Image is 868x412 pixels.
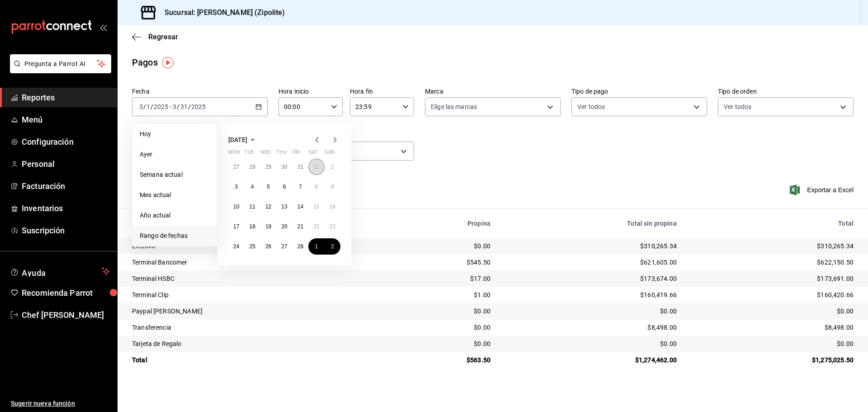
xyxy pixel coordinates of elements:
[292,149,300,159] abbr: Friday
[325,179,340,195] button: February 9, 2025
[244,159,260,175] button: January 28, 2025
[308,159,324,175] button: February 1, 2025
[22,158,110,170] span: Personal
[22,136,110,148] span: Configuración
[331,164,334,170] abbr: February 2, 2025
[24,59,97,69] span: Pregunta a Parrot AI
[132,355,379,365] div: Total
[260,159,276,175] button: January 29, 2025
[505,323,677,332] div: $8,498.00
[233,223,239,230] abbr: February 17, 2025
[505,220,677,227] div: Total sin propina
[308,238,324,255] button: March 1, 2025
[297,164,303,170] abbr: January 31, 2025
[325,238,340,255] button: March 2, 2025
[325,159,340,175] button: February 2, 2025
[22,309,110,321] span: Chef [PERSON_NAME]
[308,149,317,159] abbr: Saturday
[281,243,287,250] abbr: February 27, 2025
[691,339,854,348] div: $0.00
[146,103,151,110] input: --
[228,218,244,235] button: February 17, 2025
[299,184,302,190] abbr: February 7, 2025
[505,307,677,316] div: $0.00
[132,56,158,69] div: Pagos
[22,224,110,237] span: Suscripción
[132,307,379,316] div: Paypal [PERSON_NAME]
[691,242,854,251] div: $310,265.34
[260,149,271,159] abbr: Wednesday
[260,179,276,195] button: February 5, 2025
[140,190,210,200] span: Mes actual
[276,199,292,215] button: February 13, 2025
[292,179,308,195] button: February 7, 2025
[235,184,238,190] abbr: February 3, 2025
[792,185,854,195] button: Exportar a Excel
[308,218,324,235] button: February 22, 2025
[228,136,247,143] span: [DATE]
[315,184,318,190] abbr: February 8, 2025
[132,274,379,283] div: Terminal HSBC
[724,102,751,111] span: Ver todos
[132,290,379,299] div: Terminal Clip
[315,164,318,170] abbr: February 1, 2025
[22,180,110,192] span: Facturación
[281,204,287,210] abbr: February 13, 2025
[260,218,276,235] button: February 19, 2025
[140,129,210,139] span: Hoy
[140,150,210,159] span: Ayer
[151,103,153,110] span: /
[325,149,335,159] abbr: Sunday
[315,243,318,250] abbr: March 1, 2025
[244,179,260,195] button: February 4, 2025
[505,242,677,251] div: $310,265.34
[22,266,98,277] span: Ayuda
[233,204,239,210] abbr: February 10, 2025
[228,179,244,195] button: February 3, 2025
[425,88,561,95] label: Marca
[139,103,143,110] input: --
[393,290,491,299] div: $1.00
[331,184,334,190] abbr: February 9, 2025
[297,243,303,250] abbr: February 28, 2025
[233,164,239,170] abbr: January 27, 2025
[350,88,414,95] label: Hora fin
[267,184,270,190] abbr: February 5, 2025
[691,323,854,332] div: $8,498.00
[249,243,255,250] abbr: February 25, 2025
[22,114,110,126] span: Menú
[313,204,319,210] abbr: February 15, 2025
[228,149,240,159] abbr: Monday
[330,204,335,210] abbr: February 16, 2025
[140,170,210,180] span: Semana actual
[6,66,111,75] a: Pregunta a Parrot AI
[330,223,335,230] abbr: February 23, 2025
[276,149,286,159] abbr: Thursday
[393,339,491,348] div: $0.00
[22,287,110,299] span: Recomienda Parrot
[308,199,324,215] button: February 15, 2025
[297,204,303,210] abbr: February 14, 2025
[325,199,340,215] button: February 16, 2025
[297,223,303,230] abbr: February 21, 2025
[308,179,324,195] button: February 8, 2025
[140,211,210,220] span: Año actual
[228,159,244,175] button: January 27, 2025
[260,199,276,215] button: February 12, 2025
[228,199,244,215] button: February 10, 2025
[431,102,477,111] span: Elige las marcas
[393,274,491,283] div: $17.00
[132,33,178,41] button: Regresar
[143,103,146,110] span: /
[325,218,340,235] button: February 23, 2025
[276,179,292,195] button: February 6, 2025
[571,88,707,95] label: Tipo de pago
[22,202,110,214] span: Inventarios
[132,258,379,267] div: Terminal Bancomer
[505,355,677,365] div: $1,274,462.00
[393,258,491,267] div: $545.50
[170,103,171,110] span: -
[153,103,169,110] input: ----
[276,218,292,235] button: February 20, 2025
